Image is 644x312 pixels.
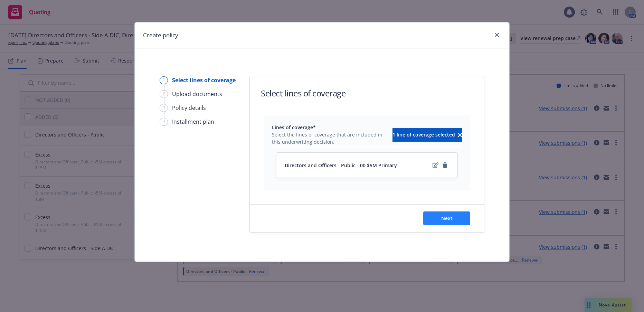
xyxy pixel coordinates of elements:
[160,76,168,84] div: 1
[272,124,388,131] span: Lines of coverage*
[160,118,168,126] div: 4
[172,76,236,84] div: Select lines of coverage
[285,162,397,169] span: Directors and Officers - Public - 00 $5M Primary
[261,87,345,99] h1: Select lines of coverage
[392,131,455,138] span: 1 line of coverage selected
[431,161,439,169] a: edit
[493,31,501,39] a: close
[272,131,388,145] span: Select the lines of coverage that are included in this underwriting decision.
[172,117,214,126] div: Installment plan
[172,90,222,98] div: Upload documents
[441,215,453,221] span: Next
[441,161,449,169] a: remove
[392,128,462,142] button: 1 line of coverage selectedclear selection
[160,90,168,98] div: 2
[160,104,168,112] div: 3
[143,31,178,40] h1: Create policy
[458,133,462,137] svg: clear selection
[423,211,470,225] button: Next
[172,104,206,112] div: Policy details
